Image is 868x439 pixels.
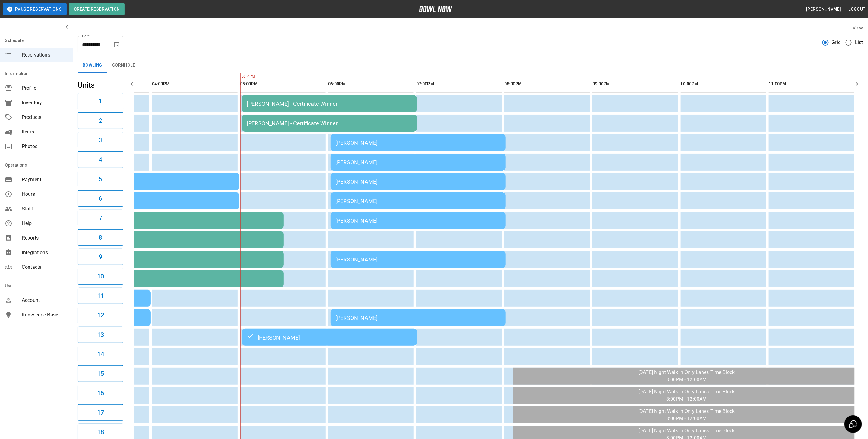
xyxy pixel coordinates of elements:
[78,288,123,304] button: 11
[99,252,102,262] h6: 9
[78,80,123,90] h5: Units
[97,369,104,379] h6: 15
[247,101,412,107] div: [PERSON_NAME] - Certificate Winner
[335,217,501,224] div: [PERSON_NAME]
[97,408,104,417] h6: 17
[804,4,843,15] button: [PERSON_NAME]
[99,96,102,106] h6: 1
[855,39,863,46] span: List
[69,197,235,205] div: [PERSON_NAME]
[335,256,501,263] div: [PERSON_NAME]
[99,174,102,184] h6: 5
[78,171,123,187] button: 5
[78,346,123,362] button: 14
[25,217,279,224] div: 3pm Bday Family Fun [PERSON_NAME]
[97,427,104,437] h6: 18
[78,385,123,401] button: 16
[22,128,68,136] span: Items
[99,155,102,164] h6: 4
[22,311,68,319] span: Knowledge Base
[69,3,125,15] button: Create Reservation
[78,58,107,73] button: Bowling
[97,330,104,340] h6: 13
[78,268,123,285] button: 10
[97,291,104,301] h6: 11
[846,4,868,15] button: Logout
[69,178,235,185] div: [PERSON_NAME]
[97,271,104,281] h6: 10
[97,310,104,320] h6: 12
[99,213,102,223] h6: 7
[22,85,68,92] span: Profile
[3,3,67,15] button: Pause Reservations
[107,58,140,73] button: Cornhole
[335,178,501,185] div: [PERSON_NAME]
[78,190,123,207] button: 6
[78,365,123,382] button: 15
[22,297,68,304] span: Account
[335,198,501,204] div: [PERSON_NAME]
[22,220,68,227] span: Help
[22,176,68,183] span: Payment
[335,159,501,165] div: [PERSON_NAME]
[99,116,102,126] h6: 2
[78,249,123,265] button: 9
[78,229,123,246] button: 8
[335,140,501,146] div: [PERSON_NAME]
[78,58,863,73] div: inventory tabs
[99,135,102,145] h6: 3
[832,39,841,46] span: Grid
[419,6,452,12] img: logo
[22,234,68,242] span: Reports
[97,388,104,398] h6: 16
[22,191,68,198] span: Hours
[22,114,68,121] span: Products
[335,315,501,321] div: [PERSON_NAME]
[247,334,412,341] div: [PERSON_NAME]
[78,307,123,323] button: 12
[853,25,863,31] label: View
[97,349,104,359] h6: 14
[111,39,123,51] button: Choose date, selected date is Sep 27, 2025
[25,237,279,243] div: 3pm Bday Family Fun [PERSON_NAME]
[247,120,412,126] div: [PERSON_NAME] - Certificate Winner
[78,151,123,168] button: 4
[99,233,102,242] h6: 8
[78,112,123,129] button: 2
[99,194,102,203] h6: 6
[22,143,68,150] span: Photos
[22,205,68,213] span: Staff
[25,256,279,263] div: 3pm Bday Family Fun [PERSON_NAME]
[25,276,279,282] div: 3pm Bday Family Fun [PERSON_NAME]
[78,210,123,226] button: 7
[22,99,68,106] span: Inventory
[78,404,123,421] button: 17
[22,51,68,59] span: Reservations
[78,93,123,109] button: 1
[22,264,68,271] span: Contacts
[78,132,123,148] button: 3
[240,74,242,80] span: 5:14PM
[22,249,68,256] span: Integrations
[78,327,123,343] button: 13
